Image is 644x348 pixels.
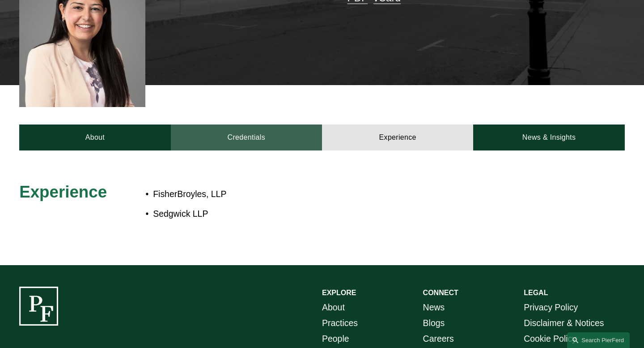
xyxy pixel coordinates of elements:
a: Cookie Policy [524,331,576,347]
strong: EXPLORE [322,289,356,296]
a: Experience [322,125,473,150]
strong: LEGAL [524,289,548,296]
p: FisherBroyles, LLP [153,186,549,202]
a: Practices [322,315,358,331]
a: Blogs [423,315,445,331]
a: Privacy Policy [524,300,578,315]
span: Experience [19,183,107,201]
a: About [19,125,170,150]
a: News & Insights [473,125,624,150]
a: Disclaimer & Notices [524,315,604,331]
p: Sedgwick LLP [153,206,549,222]
a: Credentials [171,125,322,150]
a: About [322,300,345,315]
a: People [322,331,349,347]
strong: CONNECT [423,289,458,296]
a: Careers [423,331,454,347]
a: Search this site [567,332,630,348]
a: News [423,300,445,315]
